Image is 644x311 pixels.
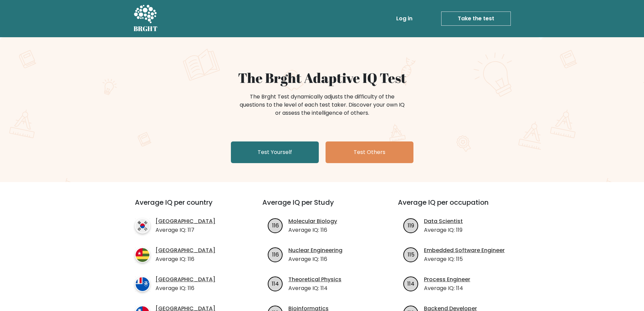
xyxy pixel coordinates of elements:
[441,12,511,26] a: Take the test
[288,217,337,225] a: Molecular Biology
[288,284,341,292] p: Average IQ: 114
[424,255,505,263] p: Average IQ: 115
[272,250,279,258] text: 116
[393,12,415,25] a: Log in
[288,275,341,284] a: Theoretical Physics
[424,284,470,292] p: Average IQ: 114
[424,275,470,284] a: Process Engineer
[134,3,158,35] a: BRGHT
[288,246,342,254] a: Nuclear Engineering
[262,198,382,215] h3: Average IQ per Study
[135,247,150,263] img: country
[157,70,487,86] h1: The Brght Adaptive IQ Test
[135,218,150,234] img: country
[424,246,505,254] a: Embedded Software Engineer
[272,221,279,229] text: 116
[156,284,215,292] p: Average IQ: 116
[238,93,407,117] div: The Brght Test dynamically adjusts the difficulty of the questions to the level of each test take...
[231,141,319,163] a: Test Yourself
[272,280,279,287] text: 114
[407,280,414,287] text: 114
[156,275,215,284] a: [GEOGRAPHIC_DATA]
[424,226,463,234] p: Average IQ: 119
[134,25,158,33] h5: BRGHT
[424,217,463,225] a: Data Scientist
[398,198,517,215] h3: Average IQ per occupation
[156,217,215,225] a: [GEOGRAPHIC_DATA]
[288,255,342,263] p: Average IQ: 116
[408,250,414,258] text: 115
[326,141,413,163] a: Test Others
[156,255,215,263] p: Average IQ: 116
[135,276,150,292] img: country
[288,226,337,234] p: Average IQ: 116
[156,246,215,254] a: [GEOGRAPHIC_DATA]
[135,198,238,215] h3: Average IQ per country
[408,221,414,229] text: 119
[156,226,215,234] p: Average IQ: 117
